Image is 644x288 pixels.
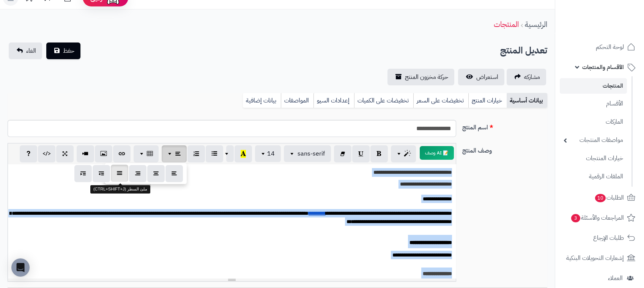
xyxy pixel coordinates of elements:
span: الطلبات [594,192,624,203]
a: المواصفات [281,93,313,108]
span: استعراض [476,72,498,82]
a: حركة مخزون المنتج [387,69,454,85]
span: إشعارات التحويلات البنكية [566,253,624,263]
a: مواصفات المنتجات [560,132,627,148]
a: الملفات الرقمية [560,168,627,185]
a: الغاء [9,42,42,59]
label: وصف المنتج [459,143,550,155]
a: الأقسام [560,96,627,112]
span: لوحة التحكم [596,42,624,52]
a: المنتجات [560,78,627,94]
button: sans-serif [284,145,331,162]
span: الأقسام والمنتجات [582,62,624,72]
a: المنتجات [494,19,519,30]
a: العملاء [560,269,639,287]
a: تخفيضات على السعر [413,93,468,108]
span: طلبات الإرجاع [593,233,624,243]
span: 3 [571,214,580,222]
span: المراجعات والأسئلة [570,212,624,223]
a: خيارات المنتج [468,93,507,108]
h2: تعديل المنتج [500,43,547,58]
a: استعراض [458,69,504,85]
div: Open Intercom Messenger [11,258,30,277]
a: بيانات أساسية [507,93,547,108]
a: تخفيضات على الكميات [354,93,413,108]
a: إعدادات السيو [313,93,354,108]
img: logo-2.png [592,19,637,35]
a: بيانات إضافية [243,93,281,108]
span: 10 [595,194,606,202]
a: لوحة التحكم [560,38,639,56]
a: إشعارات التحويلات البنكية [560,249,639,267]
a: الماركات [560,114,627,130]
span: الغاء [26,46,36,55]
a: المراجعات والأسئلة3 [560,209,639,227]
div: ملئ السطر (CTRL+SHIFT+J) [90,185,150,194]
button: حفظ [46,42,80,59]
label: اسم المنتج [459,120,550,132]
span: حركة مخزون المنتج [405,72,448,82]
a: مشاركه [507,69,546,85]
a: الرئيسية [525,19,547,30]
span: حفظ [63,46,74,55]
a: الطلبات10 [560,189,639,207]
button: 📝 AI وصف [420,146,454,160]
span: العملاء [608,273,623,283]
a: خيارات المنتجات [560,150,627,167]
span: 14 [267,149,275,158]
span: sans-serif [298,149,325,158]
a: طلبات الإرجاع [560,229,639,247]
button: 14 [255,145,281,162]
span: مشاركه [524,72,540,82]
